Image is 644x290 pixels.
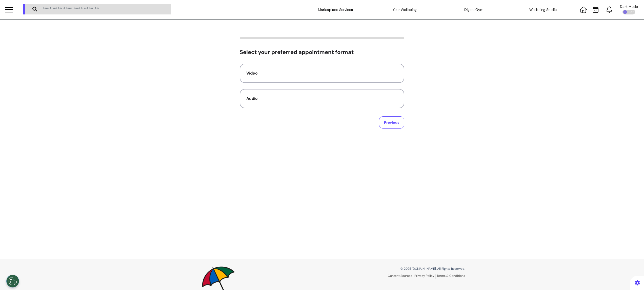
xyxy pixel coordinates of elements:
[437,274,465,278] a: Terms & Conditions
[240,64,404,83] button: Video
[240,89,404,108] button: Audio
[246,96,398,102] div: Audio
[379,116,404,129] button: Previous
[379,3,430,17] div: Your Wellbeing
[6,275,19,287] button: Open Preferences
[414,274,435,279] a: Privacy Policy
[388,274,413,279] a: Content Sources
[449,3,499,17] div: Digital Gym
[240,49,404,56] h2: Select your preferred appointment format
[326,266,465,271] p: © 2025 [DOMAIN_NAME]. All Rights Reserved.
[310,3,361,17] div: Marketplace Services
[620,5,638,8] div: Dark Mode
[622,10,635,14] div: OFF
[518,3,568,17] div: Wellbeing Studio
[246,70,398,76] div: Video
